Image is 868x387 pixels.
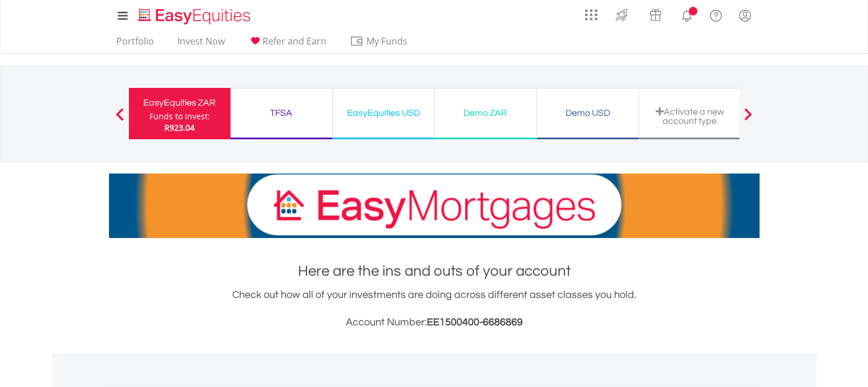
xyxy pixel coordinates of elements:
div: Demo ZAR [442,105,530,121]
div: EasyEquities ZAR [136,95,224,111]
div: TFSA [237,105,325,121]
h3: Account Number: [109,315,760,330]
img: grid-menu-icon.svg [585,9,597,21]
a: Refer and Earn [244,35,331,53]
img: EasyEquities_Logo.png [136,7,255,26]
img: thrive-v2.svg [612,6,631,24]
a: Invest Now [173,35,229,53]
img: vouchers-v2.svg [646,6,665,24]
span: EE1500400-6686869 [427,317,523,328]
a: Notifications [672,3,701,26]
a: Portfolio [112,35,159,53]
a: AppsGrid [578,3,605,21]
img: EasyMortage Promotion Banner [109,174,760,238]
div: Check out how all of your investments are doing across different asset classes you hold. [109,287,760,330]
a: Vouchers [639,3,672,24]
span: Refer and Earn [263,35,326,47]
span: My Funds [350,34,425,49]
a: Home page [134,3,255,26]
a: My Profile [730,3,760,28]
div: EasyEquities USD [340,105,427,121]
h1: Here are the ins and outs of your account [109,261,760,281]
a: FAQ's and Support [701,3,730,26]
div: Funds to invest: [150,111,210,122]
div: Demo USD [544,105,632,121]
span: R923.04 [164,122,195,133]
div: Activate a new account type [646,107,734,126]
